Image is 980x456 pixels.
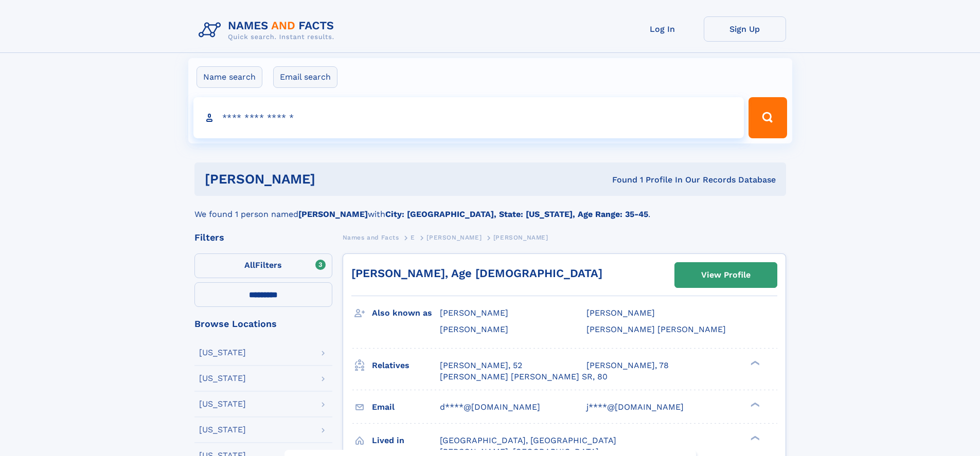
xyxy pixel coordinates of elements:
h3: Lived in [372,432,440,449]
a: [PERSON_NAME], 52 [440,360,522,371]
a: View Profile [675,263,777,287]
a: [PERSON_NAME], Age [DEMOGRAPHIC_DATA] [351,267,602,280]
a: Log In [621,16,704,42]
span: [PERSON_NAME] [426,234,482,241]
label: Filters [194,253,332,278]
span: [PERSON_NAME] [493,234,548,241]
div: ❯ [748,359,760,366]
div: Found 1 Profile In Our Records Database [464,174,776,186]
a: [PERSON_NAME] [PERSON_NAME] SR, 80 [440,371,608,382]
label: Name search [197,66,262,88]
span: E [411,234,415,241]
h3: Relatives [372,357,440,374]
span: [PERSON_NAME] [440,324,508,334]
b: [PERSON_NAME] [298,209,368,219]
button: Search Button [749,97,787,138]
span: [PERSON_NAME] [586,308,655,318]
div: [US_STATE] [199,374,246,382]
div: [US_STATE] [199,426,246,434]
a: [PERSON_NAME] [426,231,482,244]
div: View Profile [701,263,751,287]
h1: [PERSON_NAME] [205,173,464,186]
div: We found 1 person named with . [194,196,786,221]
b: City: [GEOGRAPHIC_DATA], State: [US_STATE], Age Range: 35-45 [385,209,648,219]
a: [PERSON_NAME], 78 [586,360,669,371]
div: ❯ [748,401,760,408]
div: Browse Locations [194,319,332,329]
span: [GEOGRAPHIC_DATA], [GEOGRAPHIC_DATA] [440,435,616,445]
div: ❯ [748,434,760,441]
img: Logo Names and Facts [194,16,343,44]
input: search input [193,97,744,138]
div: Filters [194,233,332,242]
span: All [244,260,255,270]
span: [PERSON_NAME] [PERSON_NAME] [586,324,726,334]
h3: Also known as [372,304,440,322]
a: Sign Up [704,16,786,42]
h3: Email [372,398,440,416]
a: Names and Facts [343,231,399,244]
label: Email search [273,66,337,88]
div: [US_STATE] [199,400,246,408]
span: [PERSON_NAME] [440,308,508,318]
div: [US_STATE] [199,349,246,357]
a: E [411,231,415,244]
